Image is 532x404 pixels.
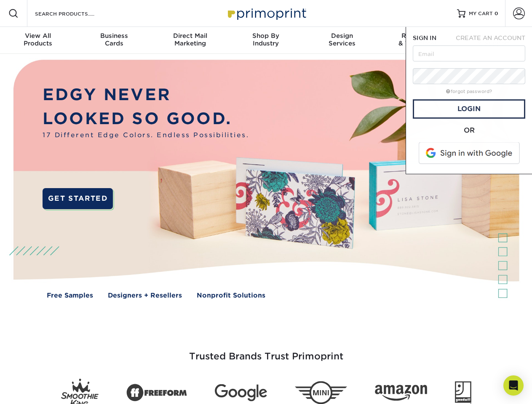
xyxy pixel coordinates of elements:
h3: Trusted Brands Trust Primoprint [20,331,513,372]
a: Login [413,99,525,119]
span: 17 Different Edge Colors. Endless Possibilities. [43,130,249,140]
img: Google [215,384,267,401]
div: Marketing [152,32,228,47]
a: Resources& Templates [380,27,456,54]
iframe: Google Customer Reviews [2,378,72,401]
p: EDGY NEVER [43,83,249,107]
span: MY CART [469,10,493,17]
span: Direct Mail [152,32,228,40]
input: SEARCH PRODUCTS..... [34,8,116,19]
div: OR [413,125,525,136]
a: Shop ByIndustry [228,27,304,54]
div: & Templates [380,32,456,47]
div: Services [304,32,380,47]
a: GET STARTED [43,188,113,209]
a: DesignServices [304,27,380,54]
img: Primoprint [224,4,308,22]
span: SIGN IN [413,35,436,41]
span: Design [304,32,380,40]
span: 0 [495,11,498,16]
span: Resources [380,32,456,40]
a: Free Samples [47,291,93,300]
a: BusinessCards [76,27,152,54]
span: CREATE AN ACCOUNT [456,35,525,41]
div: Industry [228,32,304,47]
input: Email [413,45,525,61]
a: Direct MailMarketing [152,27,228,54]
img: Goodwill [455,381,471,404]
a: forgot password? [446,89,492,94]
p: LOOKED SO GOOD. [43,107,249,131]
a: Nonprofit Solutions [197,291,265,300]
div: Cards [76,32,152,47]
div: Open Intercom Messenger [503,375,524,396]
img: Amazon [375,385,427,401]
a: Designers + Resellers [108,291,182,300]
span: Business [76,32,152,40]
span: Shop By [228,32,304,40]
